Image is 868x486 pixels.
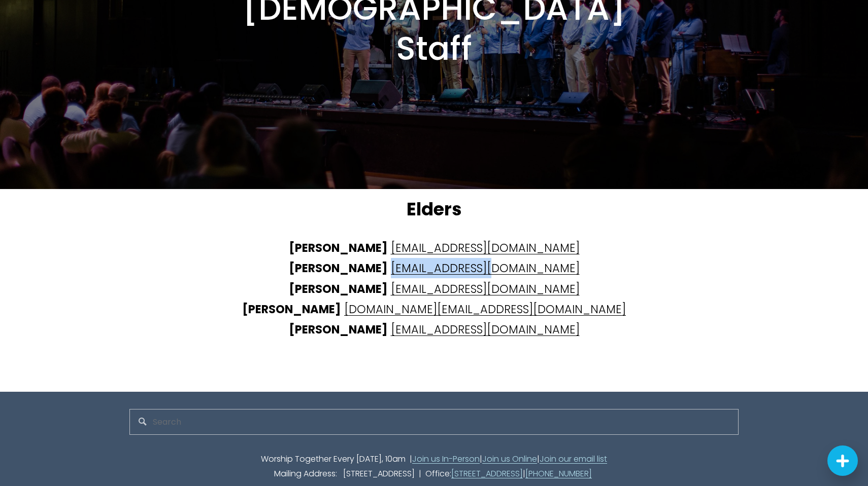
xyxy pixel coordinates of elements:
[412,452,480,467] a: Join us In-Person
[482,452,537,467] a: Join us Online
[391,260,580,276] a: [EMAIL_ADDRESS][DOMAIN_NAME]
[344,301,626,317] a: [DOMAIN_NAME][EMAIL_ADDRESS][DOMAIN_NAME]
[407,197,462,221] strong: Elders
[289,260,388,276] strong: [PERSON_NAME]
[289,281,388,297] strong: [PERSON_NAME]
[391,240,580,256] a: [EMAIL_ADDRESS][DOMAIN_NAME]
[129,409,739,435] input: Search
[289,240,388,256] strong: [PERSON_NAME]
[242,301,341,317] strong: [PERSON_NAME]
[391,321,580,338] a: [EMAIL_ADDRESS][DOMAIN_NAME]
[289,321,388,338] strong: [PERSON_NAME]
[129,452,739,481] p: Worship Together Every [DATE], 10am | | | Mailing Address: [STREET_ADDRESS] | Office: |
[540,452,607,467] a: Join our email list
[525,467,592,481] a: [PHONE_NUMBER]
[451,467,523,481] a: [STREET_ADDRESS]
[391,281,580,297] a: [EMAIL_ADDRESS][DOMAIN_NAME]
